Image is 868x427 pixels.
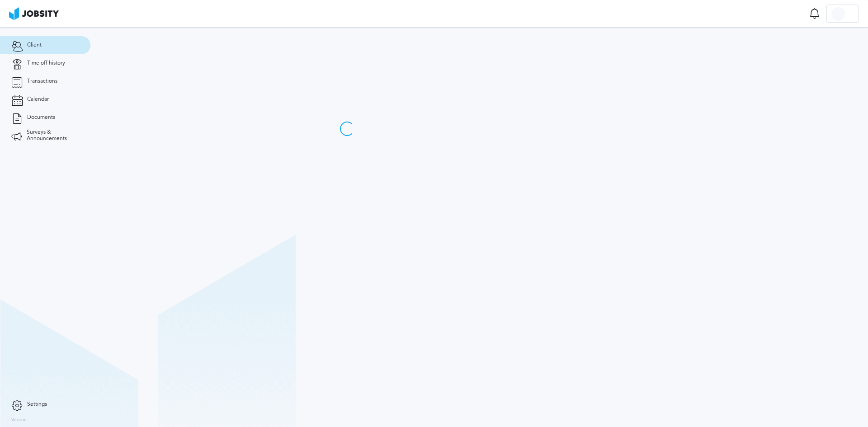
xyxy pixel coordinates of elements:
[27,401,47,408] span: Settings
[27,114,55,121] span: Documents
[27,129,79,142] span: Surveys & Announcements
[27,78,57,84] span: Transactions
[11,418,28,423] label: Version:
[27,42,42,48] span: Client
[27,60,65,66] span: Time off history
[9,7,59,20] img: ab4bad089aa723f57921c736e9817d99.png
[27,96,49,103] span: Calendar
